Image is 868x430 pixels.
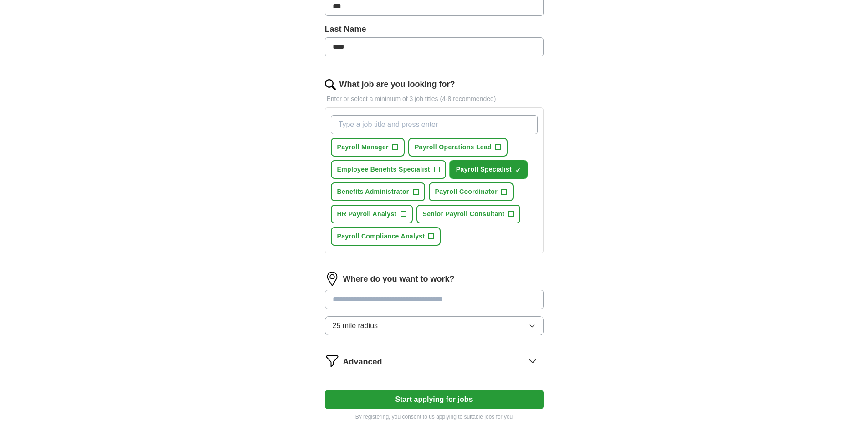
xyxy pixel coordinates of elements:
p: By registering, you consent to us applying to suitable jobs for you [325,413,544,421]
input: Type a job title and press enter [331,115,538,134]
span: ✓ [515,167,521,174]
img: search.png [325,79,336,90]
span: Payroll Compliance Analyst [337,232,425,241]
span: 25 mile radius [333,320,378,331]
span: Payroll Specialist [456,165,512,174]
button: 25 mile radius [325,316,544,335]
img: location.png [325,272,339,286]
button: HR Payroll Analyst [331,205,413,223]
p: Enter or select a minimum of 3 job titles (4-8 recommended) [325,94,544,104]
button: Payroll Compliance Analyst [331,227,441,246]
img: filter [325,354,339,368]
span: Payroll Operations Lead [415,142,492,152]
label: Where do you want to work? [343,273,455,285]
span: Benefits Administrator [337,187,409,197]
span: Employee Benefits Specialist [337,165,430,174]
button: Employee Benefits Specialist [331,160,446,179]
button: Benefits Administrator [331,182,425,201]
span: HR Payroll Analyst [337,209,397,219]
span: Payroll Manager [337,142,389,152]
label: What job are you looking for? [339,78,455,91]
span: Advanced [343,356,382,368]
label: Last Name [325,23,544,35]
button: Start applying for jobs [325,390,544,409]
button: Payroll Coordinator [429,182,514,201]
button: Payroll Specialist✓ [450,160,528,179]
span: Senior Payroll Consultant [423,209,505,219]
button: Payroll Operations Lead [408,138,508,157]
button: Payroll Manager [331,138,405,157]
span: Payroll Coordinator [435,187,498,197]
button: Senior Payroll Consultant [416,205,521,223]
